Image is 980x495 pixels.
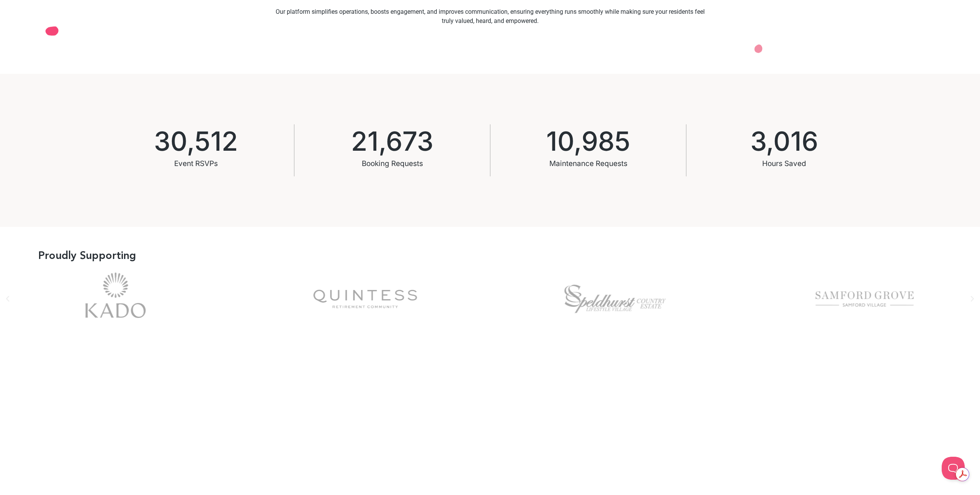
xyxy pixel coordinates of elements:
div: 14 / 14 [500,268,730,330]
iframe: Toggle Customer Support [942,457,965,480]
span: 30,512 [154,128,238,155]
span: 3,016 [750,128,818,155]
h3: Proudly Supporting [38,250,136,261]
div: Booking Requests [351,155,433,173]
span: 10,985 [546,128,630,155]
div: speld-logo [500,268,730,330]
div: Hours Saved [750,155,818,173]
div: Previous slide [4,295,11,303]
div: Maintenance Requests [546,155,630,173]
div: 13 / 14 [250,268,481,330]
p: Our platform simplifies operations, boosts engagement, and improves communication, ensuring every... [273,7,708,25]
div: Next slide [969,295,976,303]
div: quintess-logo [250,268,481,330]
div: Event RSVPs [154,155,238,173]
span: 21,673 [351,128,433,155]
